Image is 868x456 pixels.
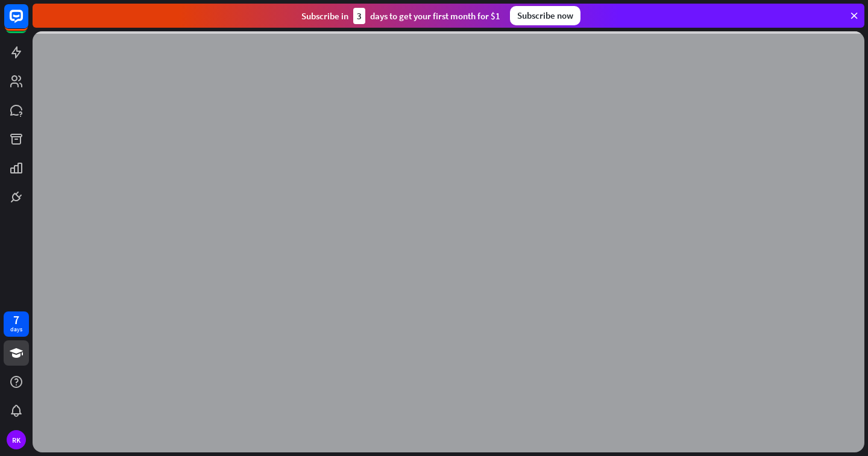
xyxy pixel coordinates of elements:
[353,8,365,24] div: 3
[510,6,580,25] div: Subscribe now
[13,314,19,325] div: 7
[10,325,22,334] div: days
[4,311,29,337] a: 7 days
[301,8,500,24] div: Subscribe in days to get your first month for $1
[7,430,26,449] div: RK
